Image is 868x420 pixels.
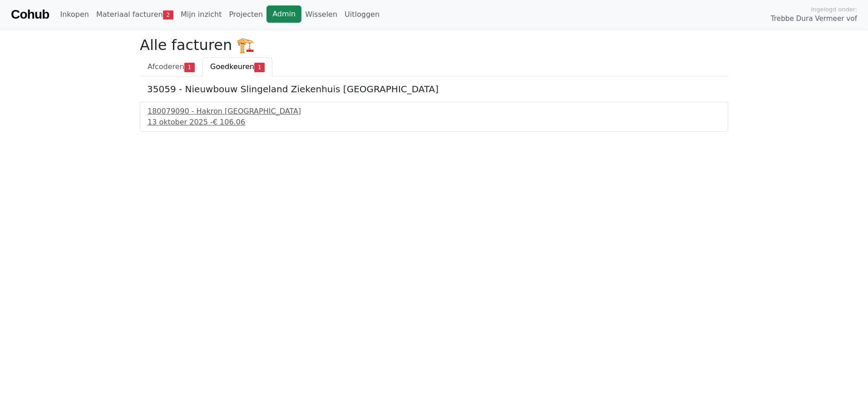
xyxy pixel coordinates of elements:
span: 1 [254,63,265,72]
div: 13 oktober 2025 - [148,117,720,128]
a: Admin [266,5,301,23]
a: Mijn inzicht [177,5,226,24]
a: Projecten [225,5,266,24]
a: Goedkeuren1 [202,57,272,76]
a: Uitloggen [341,5,383,24]
span: Trebbe Dura Vermeer vof [771,14,857,24]
a: Afcoderen1 [140,57,202,76]
span: Afcoderen [148,62,184,71]
a: Materiaal facturen2 [93,5,177,24]
a: Wisselen [301,5,341,24]
h2: Alle facturen 🏗️ [140,36,728,54]
span: Ingelogd onder: [811,5,857,14]
span: 2 [163,10,173,20]
a: 180079090 - Hakron [GEOGRAPHIC_DATA]13 oktober 2025 -€ 106.06 [148,106,720,128]
span: € 106.06 [213,118,245,126]
a: Inkopen [56,5,92,24]
span: Goedkeuren [210,62,254,71]
h5: 35059 - Nieuwbouw Slingeland Ziekenhuis [GEOGRAPHIC_DATA] [147,84,721,95]
span: 1 [184,63,195,72]
div: 180079090 - Hakron [GEOGRAPHIC_DATA] [148,106,720,117]
a: Cohub [11,4,49,25]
